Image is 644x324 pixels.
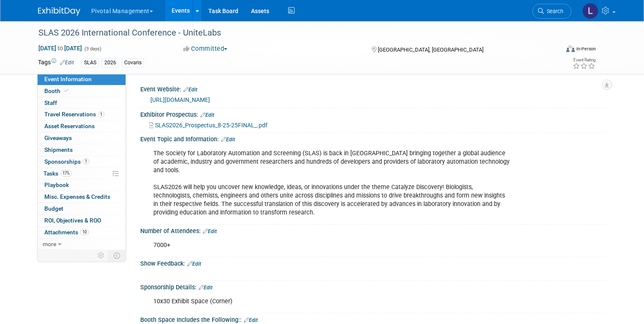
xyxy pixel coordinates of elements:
a: Edit [244,317,258,323]
a: Asset Reservations [38,121,126,132]
td: Tags [38,58,74,68]
img: ExhibitDay [38,7,80,16]
a: Tasks17% [38,168,126,179]
a: Travel Reservations1 [38,109,126,120]
span: Misc. Expenses & Credits [44,193,110,200]
div: Event Website: [140,83,606,94]
a: Edit [200,112,214,118]
div: Event Topic and Information: [140,133,606,144]
button: Committed [180,44,231,53]
div: Event Format [513,44,596,57]
span: SLAS2026_Prospectus_8-25-25FINAL_.pdf [155,122,267,129]
div: Show Feedback: [140,257,606,268]
span: 1 [98,111,104,118]
a: Edit [221,137,235,143]
a: Edit [187,261,201,267]
a: Sponsorships1 [38,156,126,167]
span: Staff [44,99,57,106]
a: Search [532,4,571,19]
img: Format-Inperson.png [566,45,575,52]
a: Edit [60,60,74,66]
span: [GEOGRAPHIC_DATA], [GEOGRAPHIC_DATA] [378,47,483,53]
a: Attachments10 [38,227,126,238]
div: Covaris [122,58,144,67]
span: Shipments [44,146,73,153]
span: Search [544,8,563,14]
a: Event Information [38,74,126,85]
a: Budget [38,203,126,214]
span: Playbook [44,181,69,188]
span: Sponsorships [44,158,89,165]
a: more [38,239,126,250]
span: Giveaways [44,135,72,141]
span: Travel Reservations [44,111,104,118]
div: Event Rating [573,58,595,62]
a: ROI, Objectives & ROO [38,215,126,226]
a: Misc. Expenses & Credits [38,191,126,203]
span: Event Information [44,76,92,82]
span: Booth [44,88,70,94]
div: 2026 [102,58,119,67]
span: to [56,45,64,52]
span: Attachments [44,229,89,236]
div: 7000+ [147,237,516,254]
span: 17% [60,170,72,176]
div: Sponsorship Details: [140,281,606,292]
div: SLAS 2026 International Conference - UniteLabs [35,25,548,41]
a: Edit [183,87,197,93]
a: Booth [38,85,126,97]
span: Budget [44,205,63,212]
img: Leslie Pelton [582,3,598,19]
span: [DATE] [DATE] [38,44,82,52]
span: ROI, Objectives & ROO [44,217,101,224]
span: 1 [83,158,89,165]
div: The Society for Laboratory Automation and Screening (SLAS) is back in [GEOGRAPHIC_DATA] bringing ... [147,145,516,222]
span: 10 [80,229,89,235]
i: Booth reservation complete [64,88,68,93]
span: (3 days) [84,46,101,52]
a: Staff [38,97,126,109]
div: Exhibitor Prospectus: [140,108,606,119]
a: Edit [203,228,217,234]
div: In-Person [576,46,596,52]
td: Personalize Event Tab Strip [94,250,109,261]
span: Tasks [44,170,72,177]
div: Number of Attendees: [140,225,606,236]
span: more [43,241,56,247]
a: [URL][DOMAIN_NAME] [150,96,210,103]
div: 10x30 Exhibit Space (Corner) [147,293,516,310]
a: Giveaways [38,132,126,144]
a: Shipments [38,144,126,156]
span: Asset Reservations [44,123,95,129]
td: Toggle Event Tabs [108,250,126,261]
a: SLAS2026_Prospectus_8-25-25FINAL_.pdf [149,122,267,129]
div: SLAS [82,58,99,67]
a: Playbook [38,179,126,191]
a: Edit [199,285,213,291]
